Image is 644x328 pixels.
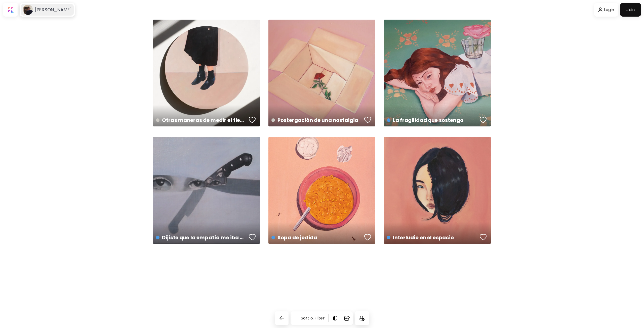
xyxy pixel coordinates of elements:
a: Join [620,3,641,17]
button: favorites [363,232,373,242]
button: favorites [478,232,488,242]
h4: Interludio en el espacio [387,234,478,241]
button: favorites [248,115,257,125]
a: Interludio en el espaciofavoriteshttps://cdn.kaleido.art/CDN/Artwork/169786/Primary/medium.webp?u... [384,137,491,244]
img: back [279,315,285,321]
button: favorites [478,115,488,125]
h4: La fragilidad que sostengo [387,116,478,124]
a: back [275,311,291,325]
a: Postergación de una nostalgiafavoriteshttps://cdn.kaleido.art/CDN/Artwork/169791/Primary/medium.w... [268,20,375,126]
h6: [PERSON_NAME] [35,7,72,13]
button: favorites [248,232,257,242]
h4: Postergación de una nostalgia [271,116,363,124]
h4: Otras maneras de medir el tiempo [156,116,247,124]
img: icon [359,316,365,321]
a: Otras maneras de medir el tiempofavoriteshttps://cdn.kaleido.art/CDN/Artwork/169792/Primary/mediu... [153,20,260,126]
a: La fragilidad que sostengofavoriteshttps://cdn.kaleido.art/CDN/Artwork/169790/Primary/medium.webp... [384,20,491,126]
a: Sopa de jodidafavoriteshttps://cdn.kaleido.art/CDN/Artwork/169787/Primary/medium.webp?updated=753815 [268,137,375,244]
h6: Sort & Filter [301,315,325,321]
button: back [275,311,289,325]
h4: Sopa de jodida [271,234,363,241]
button: favorites [363,115,373,125]
a: Dijiste que la empatía me iba a matarfavoriteshttps://cdn.kaleido.art/CDN/Artwork/169789/Primary/... [153,137,260,244]
h4: Dijiste que la empatía me iba a matar [156,234,247,241]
